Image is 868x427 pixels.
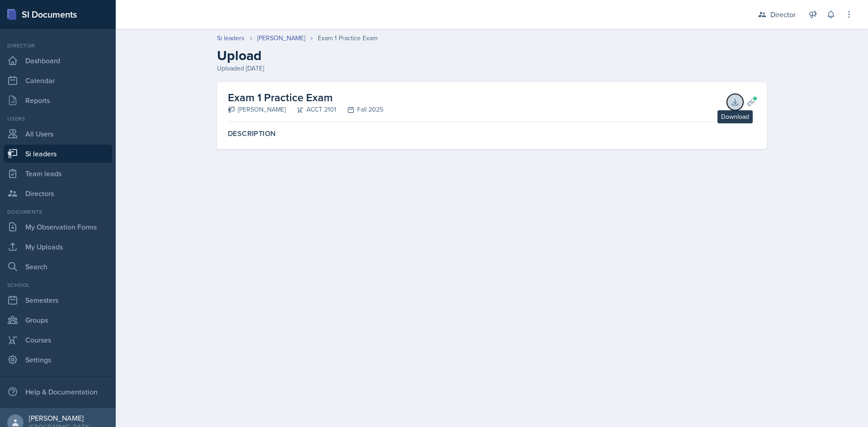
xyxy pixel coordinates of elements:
[257,33,305,43] a: [PERSON_NAME]
[217,64,767,73] div: Uploaded [DATE]
[217,47,767,64] h2: Upload
[727,94,743,110] button: Download
[4,351,112,369] a: Settings
[4,311,112,329] a: Groups
[770,9,796,20] div: Director
[228,129,756,138] label: Description
[4,218,112,236] a: My Observation Forms
[4,331,112,349] a: Courses
[217,33,245,43] a: Si leaders
[4,115,112,123] div: Users
[228,105,286,114] div: [PERSON_NAME]
[4,184,112,202] a: Directors
[4,258,112,276] a: Search
[4,164,112,183] a: Team leads
[228,89,383,106] h2: Exam 1 Practice Exam
[4,291,112,309] a: Semesters
[4,238,112,256] a: My Uploads
[4,71,112,89] a: Calendar
[4,383,112,401] div: Help & Documentation
[318,33,377,43] div: Exam 1 Practice Exam
[4,125,112,143] a: All Users
[4,91,112,109] a: Reports
[4,281,112,289] div: School
[4,52,112,70] a: Dashboard
[4,42,112,50] div: Director
[4,145,112,163] a: Si leaders
[29,413,90,422] div: [PERSON_NAME]
[286,105,336,114] div: ACCT 2101
[4,208,112,216] div: Documents
[336,105,383,114] div: Fall 2025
